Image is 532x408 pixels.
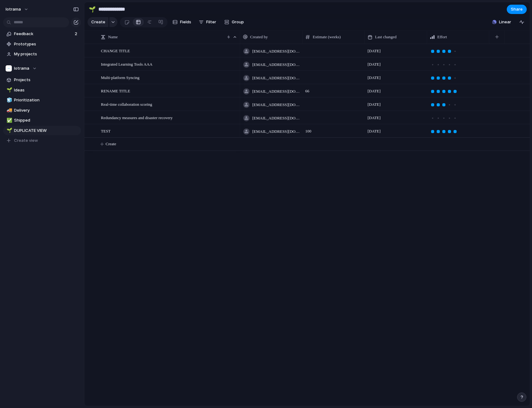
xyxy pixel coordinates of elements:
[511,6,523,12] span: Share
[252,102,300,108] span: [EMAIL_ADDRESS][DOMAIN_NAME]
[7,117,11,124] div: ✅
[252,62,300,68] span: [EMAIL_ADDRESS][DOMAIN_NAME]
[101,74,140,81] span: Multi-platform Syncing
[252,48,300,54] span: [EMAIL_ADDRESS][DOMAIN_NAME]
[170,17,194,27] button: Fields
[6,107,12,114] button: 🚚
[303,125,364,134] span: 100
[101,60,152,67] span: Integrated Learning Tools AAA
[14,137,38,144] span: Create view
[3,64,81,73] button: Iotrama
[252,128,300,135] span: [EMAIL_ADDRESS][DOMAIN_NAME]
[3,116,81,125] a: ✅Shipped
[14,97,79,103] span: Prioritization
[3,49,81,59] a: My projects
[108,34,118,40] span: Name
[101,100,152,108] span: Real-time collaboration scoring
[75,31,78,37] span: 2
[101,114,173,121] span: Redundancy measures and disaster recovery
[252,88,300,95] span: [EMAIL_ADDRESS][DOMAIN_NAME]
[221,17,247,27] button: Group
[87,4,97,14] button: 🌱
[14,41,79,47] span: Prototypes
[106,141,116,147] span: Create
[91,19,105,25] span: Create
[14,51,79,57] span: My projects
[14,77,79,83] span: Projects
[206,19,216,25] span: Filter
[368,88,381,94] span: [DATE]
[313,34,341,40] span: Estimate (weeks)
[3,86,81,95] a: 🌱Ideas
[6,6,21,12] span: iotrama
[7,86,11,94] div: 🌱
[375,34,397,40] span: Last changed
[437,34,447,40] span: Effort
[101,127,111,134] span: TEST
[14,117,79,123] span: Shipped
[368,128,381,134] span: [DATE]
[89,5,96,13] div: 🌱
[252,115,300,121] span: [EMAIL_ADDRESS][DOMAIN_NAME]
[3,126,81,135] a: 🌱DUPLICATE VIEW
[101,47,130,54] span: CHANGE TITLE
[88,17,108,27] button: Create
[368,75,381,81] span: [DATE]
[3,29,81,39] a: Feedback2
[3,4,32,14] button: iotrama
[14,65,29,72] span: Iotrama
[3,39,81,49] a: Prototypes
[232,19,244,25] span: Group
[3,95,81,105] a: 🧊Prioritization
[499,19,511,25] span: Linear
[101,87,130,94] span: RENAME TITLE
[14,31,73,37] span: Feedback
[14,87,79,93] span: Ideas
[507,5,527,14] button: Share
[7,127,11,134] div: 🌱
[7,107,11,114] div: 🚚
[368,48,381,54] span: [DATE]
[3,75,81,85] a: Projects
[252,75,300,81] span: [EMAIL_ADDRESS][DOMAIN_NAME]
[250,34,268,40] span: Created by
[7,97,11,104] div: 🧊
[6,117,12,123] button: ✅
[14,127,79,134] span: DUPLICATE VIEW
[6,87,12,93] button: 🌱
[3,106,81,115] a: 🚚Delivery
[368,101,381,108] span: [DATE]
[14,107,79,114] span: Delivery
[180,19,191,25] span: Fields
[3,136,81,145] button: Create view
[368,61,381,67] span: [DATE]
[6,97,12,103] button: 🧊
[196,17,219,27] button: Filter
[490,17,514,27] button: Linear
[368,115,381,121] span: [DATE]
[303,85,364,94] span: 66
[6,127,12,134] button: 🌱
